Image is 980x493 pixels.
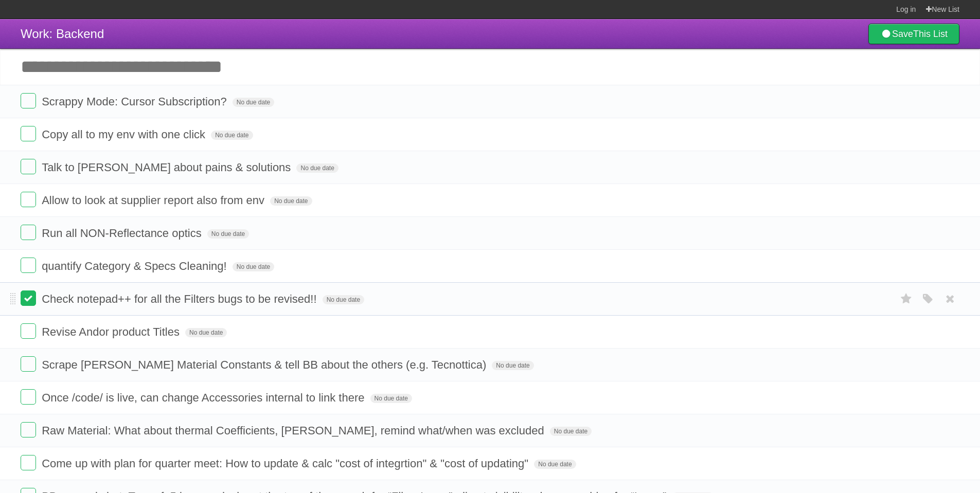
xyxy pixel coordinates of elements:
span: No due date [534,460,576,469]
label: Done [21,455,36,470]
span: No due date [185,328,227,337]
span: Come up with plan for quarter meet: How to update & calc "cost of integrtion" & "cost of updating" [42,457,531,470]
span: No due date [370,394,412,403]
label: Star task [897,290,916,307]
span: No due date [550,427,592,436]
label: Done [21,225,36,240]
span: Once /code/ is live, can change Accessories internal to link there [42,391,367,404]
span: Scrappy Mode: Cursor Subscription? [42,95,229,108]
a: SaveThis List [868,24,959,44]
span: Allow to look at supplier report also from env [42,194,267,207]
label: Done [21,323,36,339]
span: No due date [233,262,274,271]
span: quantify Category & Specs Cleaning! [42,260,229,272]
span: Raw Material: What about thermal Coefficients, [PERSON_NAME], remind what/when was excluded [42,424,547,437]
span: No due date [233,98,274,107]
b: This List [913,29,948,39]
label: Done [21,389,36,405]
label: Done [21,258,36,273]
span: Revise Andor product Titles [42,325,182,338]
label: Done [21,422,36,437]
span: No due date [211,131,253,140]
span: Scrape [PERSON_NAME] Material Constants & tell BB about the others (e.g. Tecnottica) [42,358,489,371]
span: No due date [323,295,364,304]
span: No due date [296,163,338,173]
span: Talk to [PERSON_NAME] about pains & solutions [42,161,293,174]
label: Done [21,93,36,108]
label: Done [21,159,36,174]
label: Done [21,192,36,207]
span: No due date [207,229,249,239]
label: Done [21,356,36,372]
span: Work: Backend [21,27,104,41]
span: No due date [270,196,312,206]
label: Done [21,290,36,306]
span: Copy all to my env with one click [42,128,208,141]
span: Check notepad++ for all the Filters bugs to be revised!! [42,293,319,305]
label: Done [21,126,36,141]
span: No due date [492,361,533,370]
span: Run all NON-Reflectance optics [42,227,204,240]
